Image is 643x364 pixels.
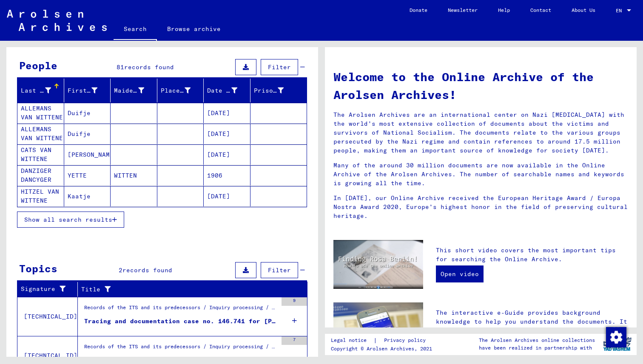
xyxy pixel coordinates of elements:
div: First Name [68,86,98,95]
mat-cell: [DATE] [204,144,250,165]
mat-header-cell: Maiden Name [111,79,157,102]
mat-cell: [PERSON_NAME] [64,144,111,165]
p: This short video covers the most important tips for searching the Online Archive. [436,246,628,264]
div: Place of Birth [161,84,204,97]
div: Prisoner # [254,84,297,97]
mat-cell: ALLEMANS VAN WITTENE [17,103,64,123]
mat-cell: [DATE] [204,103,250,123]
button: Filter [261,59,298,75]
p: The interactive e-Guide provides background knowledge to help you understand the documents. It in... [436,308,628,353]
div: Date of Birth [207,86,237,95]
span: Filter [268,266,291,274]
div: Tracing and documentation case no. 146.741 for [PERSON_NAME] born [DEMOGRAPHIC_DATA] [84,317,277,326]
img: eguide.jpg [333,302,423,362]
button: Show all search results [17,212,124,228]
span: 2 [119,266,122,274]
div: Last Name [21,86,51,95]
div: Signature [21,282,77,296]
a: Search [114,19,157,41]
mat-cell: [DATE] [204,124,250,144]
mat-cell: HITZEL VAN WITTENE [17,186,64,206]
h1: Welcome to the Online Archive of the Arolsen Archives! [333,68,628,104]
div: Title [81,282,297,296]
a: Open video [436,265,484,282]
div: 7 [282,336,307,345]
p: The Arolsen Archives online collections [479,336,595,344]
mat-cell: ALLEMANS VAN WITTENE [17,124,64,144]
mat-cell: CATS VAN WITTENE [17,144,64,165]
div: Topics [19,261,57,276]
div: Records of the ITS and its predecessors / Inquiry processing / ITS case files as of 1947 / Reposi... [84,343,277,355]
mat-header-cell: Date of Birth [204,79,250,102]
mat-header-cell: Last Name [17,79,64,102]
img: yv_logo.png [601,333,633,355]
span: Filter [268,63,291,71]
mat-header-cell: First Name [64,79,111,102]
span: records found [122,266,172,274]
mat-cell: [DATE] [204,186,250,206]
div: Place of Birth [161,86,191,95]
div: Records of the ITS and its predecessors / Inquiry processing / ITS case files as of 1947 / Reposi... [84,304,277,316]
p: have been realized in partnership with [479,344,595,352]
div: Prisoner # [254,86,284,95]
mat-cell: Duifje [64,103,111,123]
div: Last Name [21,84,64,97]
p: In [DATE], our Online Archive received the European Heritage Award / Europa Nostra Award 2020, Eu... [333,194,628,220]
a: Browse archive [157,19,231,39]
mat-cell: 1906 [204,165,250,186]
mat-cell: YETTE [64,165,111,186]
span: records found [124,63,174,71]
a: Privacy policy [377,336,436,345]
div: Title [81,285,286,294]
p: The Arolsen Archives are an international center on Nazi [MEDICAL_DATA] with the world’s most ext... [333,110,628,155]
mat-cell: WITTEN [111,165,157,186]
p: Copyright © Arolsen Archives, 2021 [331,345,436,353]
div: People [19,58,57,73]
mat-cell: DANZIGER DANCYGER [17,165,64,186]
span: 81 [117,63,124,71]
span: Show all search results [24,216,112,223]
mat-header-cell: Prisoner # [250,79,307,102]
div: 9 [282,297,307,306]
div: | [331,336,436,345]
mat-cell: Kaatje [64,186,111,206]
div: Signature [21,285,67,293]
p: Many of the around 30 million documents are now available in the Online Archive of the Arolsen Ar... [333,161,628,188]
img: Arolsen_neg.svg [7,10,107,31]
mat-header-cell: Place of Birth [157,79,204,102]
mat-cell: Duifje [64,124,111,144]
div: Maiden Name [114,84,157,97]
div: Date of Birth [207,84,250,97]
td: [TECHNICAL_ID] [17,297,78,336]
img: video.jpg [333,240,423,289]
div: Maiden Name [114,86,144,95]
img: Change consent [606,327,626,347]
a: Legal notice [331,336,373,345]
button: Filter [261,262,298,278]
div: First Name [68,84,111,97]
span: EN [616,8,625,14]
